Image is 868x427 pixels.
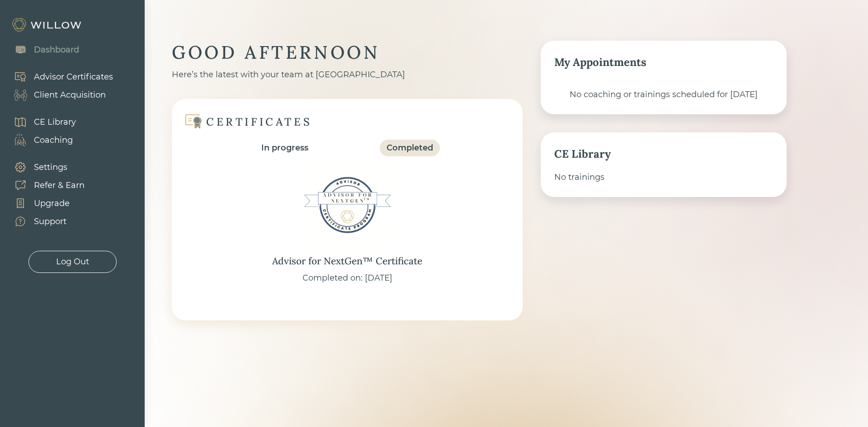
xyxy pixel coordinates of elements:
div: Log Out [56,256,89,268]
div: Refer & Earn [34,179,85,192]
div: Advisor for NextGen™ Certificate [272,254,422,268]
a: Refer & Earn [5,176,85,194]
a: Upgrade [5,194,85,212]
div: No coaching or trainings scheduled for [DATE] [554,89,773,101]
img: Willow [11,18,84,32]
a: Coaching [5,131,76,149]
div: Client Acquisition [34,89,106,101]
div: My Appointments [554,54,773,70]
a: Client Acquisition [5,86,113,104]
a: CE Library [5,113,76,131]
div: Advisor Certificates [34,71,113,83]
div: CERTIFICATES [206,115,312,129]
div: Settings [34,161,67,174]
img: Advisor for NextGen™ Certificate Badge [302,160,392,250]
div: Completed [387,142,433,154]
a: Dashboard [5,41,79,59]
div: GOOD AFTERNOON [172,41,523,64]
div: Here’s the latest with your team at [GEOGRAPHIC_DATA] [172,69,523,81]
div: Support [34,216,66,228]
div: Dashboard [34,44,79,56]
div: Completed on: [DATE] [302,272,392,284]
div: In progress [261,142,308,154]
div: No trainings [554,171,773,183]
a: Settings [5,158,85,176]
a: Advisor Certificates [5,68,113,86]
div: Coaching [34,134,73,146]
div: Upgrade [34,197,70,210]
div: CE Library [34,116,76,128]
div: CE Library [554,146,773,162]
